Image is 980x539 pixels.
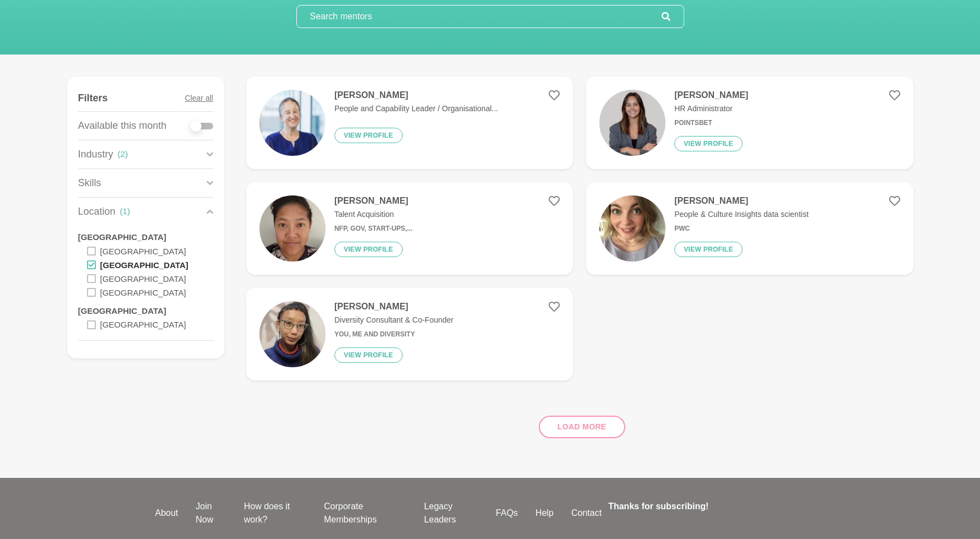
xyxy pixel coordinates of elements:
button: View profile [334,347,403,363]
h6: NFP, Gov, Start-Ups,... [334,225,413,233]
a: Help [527,507,562,520]
button: Clear all [185,85,213,111]
p: Talent Acquisition [334,209,413,220]
button: View profile [674,242,743,257]
p: People and Capability Leader / Organisational... [334,103,498,115]
img: 75fec5f78822a3e417004d0cddb1e440de3afc29-524x548.png [599,90,665,156]
label: [GEOGRAPHIC_DATA] [100,258,188,271]
img: 59e584191d1a66d39acf0739869023d0341b8a07-800x1000.jpg [259,301,326,367]
a: How does it work? [235,500,315,526]
label: [GEOGRAPHIC_DATA] [78,230,166,244]
p: People & Culture Insights data scientist [674,209,809,220]
a: [PERSON_NAME]HR AdministratorPointsBetView profile [586,77,913,169]
a: FAQs [487,507,527,520]
a: Join Now [187,500,235,526]
label: [GEOGRAPHIC_DATA] [78,303,166,317]
h4: [PERSON_NAME] [334,195,413,206]
a: Legacy Leaders [415,500,487,526]
a: [PERSON_NAME]People and Capability Leader / Organisational...View profile [246,77,573,169]
p: Industry [78,147,113,162]
h6: You, me and Diversity [334,330,453,339]
a: Corporate Memberships [315,500,415,526]
h4: Filters [78,92,108,105]
button: View profile [334,128,403,143]
div: ( 2 ) [118,148,128,161]
p: Available this month [78,118,167,133]
h4: [PERSON_NAME] [334,301,453,312]
p: HR Administrator [674,103,748,115]
h6: PwC [674,225,809,233]
h4: [PERSON_NAME] [334,90,498,101]
a: [PERSON_NAME]Talent AcquisitionNFP, Gov, Start-Ups,...View profile [246,182,573,275]
h4: [PERSON_NAME] [674,90,748,101]
img: a867023be7c8587807785d4c92bbe95fe79099bb-2320x3088.jpg [599,195,665,262]
label: [GEOGRAPHIC_DATA] [100,244,186,258]
input: Search mentors [297,6,662,28]
label: [GEOGRAPHIC_DATA] [100,271,186,285]
div: ( 1 ) [120,205,130,218]
img: 6c7e47c16492af589fd1d5b58525654ea3920635-256x256.jpg [259,90,326,156]
a: About [147,507,187,520]
button: View profile [674,136,743,151]
h4: Thanks for subscribing! [608,500,818,513]
a: [PERSON_NAME]Diversity Consultant & Co-FounderYou, me and DiversityView profile [246,288,573,380]
p: Location [78,204,116,219]
p: Skills [78,176,101,190]
a: [PERSON_NAME]People & Culture Insights data scientistPwCView profile [586,182,913,275]
button: View profile [334,242,403,257]
label: [GEOGRAPHIC_DATA] [100,285,186,299]
a: Contact [562,507,610,520]
img: a39531ed944635f7551ccd831197afe950177119-2208x2944.jpg [259,195,326,262]
h6: PointsBet [674,119,748,127]
label: [GEOGRAPHIC_DATA] [100,318,186,331]
h4: [PERSON_NAME] [674,195,809,206]
p: Diversity Consultant & Co-Founder [334,314,453,326]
